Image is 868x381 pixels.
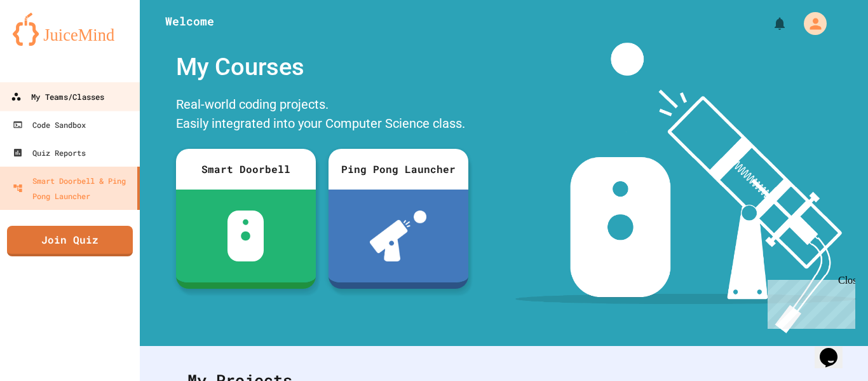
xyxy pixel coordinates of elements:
div: Smart Doorbell [176,149,316,190]
iframe: chat widget [815,330,855,368]
img: banner-image-my-projects.png [515,43,856,333]
img: logo-orange.svg [13,13,127,46]
div: Real-world coding projects. Easily integrated into your Computer Science class. [170,92,475,139]
div: My Notifications [749,13,790,34]
div: Ping Pong Launcher [329,149,468,190]
div: Smart Doorbell & Ping Pong Launcher [13,173,132,204]
div: Code Sandbox [13,117,86,132]
div: Chat with us now!Close [5,5,88,81]
iframe: chat widget [763,275,855,329]
div: Quiz Reports [13,145,86,160]
div: My Account [790,9,830,38]
a: Join Quiz [7,226,133,256]
div: My Courses [170,43,475,92]
img: ppl-with-ball.png [370,211,426,261]
div: My Teams/Classes [11,89,104,105]
img: sdb-white.svg [227,211,264,261]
